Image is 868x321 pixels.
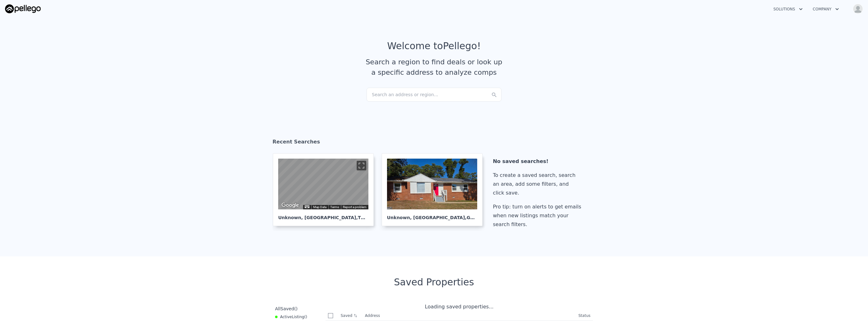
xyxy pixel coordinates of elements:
div: To create a saved search, search an area, add some filters, and click save. [493,171,584,197]
div: Map [278,159,368,209]
a: Open this area in Google Maps (opens a new window) [280,201,301,209]
img: Pellego [5,4,41,13]
div: Search a region to find deals or look up a specific address to analyze comps [363,57,505,78]
div: Welcome to Pellego ! [387,40,481,52]
th: Saved [338,311,362,321]
div: Pro tip: turn on alerts to get emails when new listings match your search filters. [493,202,584,229]
button: Solutions [768,3,808,15]
div: Unknown , [GEOGRAPHIC_DATA] [278,209,368,221]
span: Listing [292,315,304,319]
span: , GA 30311 [465,215,490,220]
img: Google [280,201,301,209]
div: Street View [278,159,368,209]
th: Address [362,311,576,321]
div: Loading saved properties... [325,303,593,311]
a: Unknown, [GEOGRAPHIC_DATA],GA 30311 [382,153,488,226]
button: Map Data [313,205,326,209]
a: Report a problem [343,205,367,209]
span: Saved [280,306,294,311]
span: Active ( ) [280,314,307,319]
div: Saved Properties [273,277,595,288]
div: Unknown , [GEOGRAPHIC_DATA] [387,209,477,221]
div: No saved searches! [493,157,584,166]
button: Toggle fullscreen view [357,161,366,170]
img: avatar [853,4,863,14]
div: Search an address or region... [367,88,501,102]
button: Keyboard shortcuts [305,205,309,208]
a: Terms [330,205,339,209]
a: Map Unknown, [GEOGRAPHIC_DATA],TN 38016 [273,153,379,226]
th: Status [576,311,593,321]
button: Company [808,3,844,15]
span: , TN 38016 [356,215,381,220]
div: All ( ) [275,306,298,312]
div: Recent Searches [273,133,595,153]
